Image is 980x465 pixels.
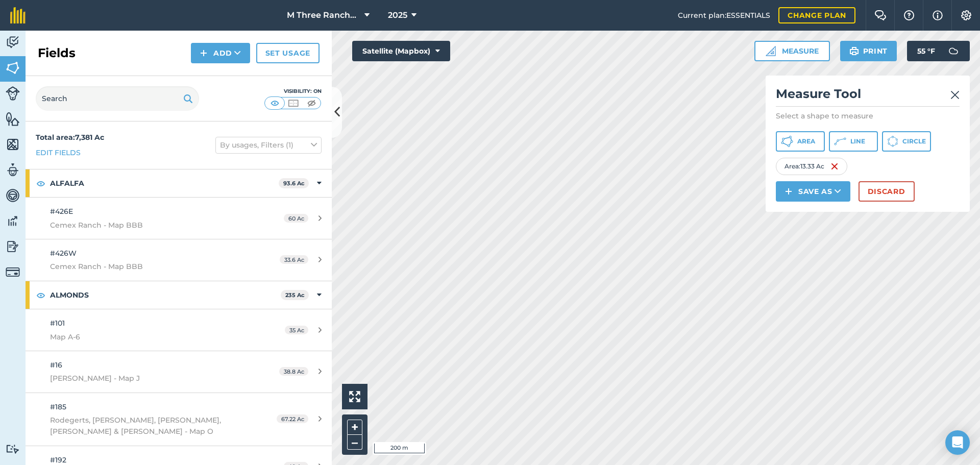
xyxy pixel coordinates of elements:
[829,131,878,152] button: Line
[778,7,855,23] a: Change plan
[776,86,960,107] h2: Measure Tool
[26,281,332,309] div: ALMONDS235 Ac
[349,391,360,402] img: Four arrows, one pointing top left, one top right, one bottom right and the last bottom left
[26,393,332,446] a: #185Rodegerts, [PERSON_NAME], [PERSON_NAME], [PERSON_NAME] & [PERSON_NAME] - Map O67.22 Ac
[26,351,332,393] a: #16[PERSON_NAME] - Map J38.8 Ac
[50,373,242,384] span: [PERSON_NAME] - Map J
[6,265,20,279] img: svg+xml;base64,PD94bWwgdmVyc2lvbj0iMS4wIiBlbmNvZGluZz0idXRmLTgiPz4KPCEtLSBHZW5lcmF0b3I6IEFkb2JlIE...
[287,98,300,108] img: svg+xml;base64,PHN2ZyB4bWxucz0iaHR0cDovL3d3dy53My5vcmcvMjAwMC9zdmciIHdpZHRoPSI1MCIgaGVpZ2h0PSI0MC...
[960,10,972,20] img: A cog icon
[268,98,281,108] img: svg+xml;base64,PHN2ZyB4bWxucz0iaHR0cDovL3d3dy53My5vcmcvMjAwMC9zdmciIHdpZHRoPSI1MCIgaGVpZ2h0PSI0MC...
[287,9,360,21] span: M Three Ranches LLC
[215,137,322,153] button: By usages, Filters (1)
[776,181,850,202] button: Save as
[388,9,407,21] span: 2025
[280,255,308,264] span: 33.6 Ac
[283,180,305,187] strong: 93.6 Ac
[943,41,964,61] img: svg+xml;base64,PD94bWwgdmVyc2lvbj0iMS4wIiBlbmNvZGluZz0idXRmLTgiPz4KPCEtLSBHZW5lcmF0b3I6IEFkb2JlIE...
[352,41,450,61] button: Satellite (Mapbox)
[902,137,926,145] span: Circle
[50,261,242,272] span: Cemex Ranch - Map BBB
[50,319,65,328] span: #101
[26,198,332,239] a: #426ECemex Ranch - Map BBB60 Ac
[183,92,193,105] img: svg+xml;base64,PHN2ZyB4bWxucz0iaHR0cDovL3d3dy53My5vcmcvMjAwMC9zdmciIHdpZHRoPSIxOSIgaGVpZ2h0PSIyNC...
[50,207,73,216] span: #426E
[285,326,308,334] span: 35 Ac
[26,169,332,197] div: ALFALFA93.6 Ac
[10,7,26,23] img: fieldmargin Logo
[50,331,242,342] span: Map A-6
[950,89,960,101] img: svg+xml;base64,PHN2ZyB4bWxucz0iaHR0cDovL3d3dy53My5vcmcvMjAwMC9zdmciIHdpZHRoPSIyMiIgaGVpZ2h0PSIzMC...
[6,86,20,101] img: svg+xml;base64,PD94bWwgdmVyc2lvbj0iMS4wIiBlbmNvZGluZz0idXRmLTgiPz4KPCEtLSBHZW5lcmF0b3I6IEFkb2JlIE...
[917,41,935,61] span: 55 ° F
[191,43,250,63] button: Add
[200,47,207,59] img: svg+xml;base64,PHN2ZyB4bWxucz0iaHR0cDovL3d3dy53My5vcmcvMjAwMC9zdmciIHdpZHRoPSIxNCIgaGVpZ2h0PSIyNC...
[840,41,897,61] button: Print
[945,430,970,455] div: Open Intercom Messenger
[26,239,332,281] a: #426WCemex Ranch - Map BBB33.6 Ac
[6,444,20,454] img: svg+xml;base64,PD94bWwgdmVyc2lvbj0iMS4wIiBlbmNvZGluZz0idXRmLTgiPz4KPCEtLSBHZW5lcmF0b3I6IEFkb2JlIE...
[874,10,887,20] img: Two speech bubbles overlapping with the left bubble in the forefront
[850,137,865,145] span: Line
[277,414,308,423] span: 67.22 Ac
[36,289,45,301] img: svg+xml;base64,PHN2ZyB4bWxucz0iaHR0cDovL3d3dy53My5vcmcvMjAwMC9zdmciIHdpZHRoPSIxOCIgaGVpZ2h0PSIyNC...
[776,111,960,121] p: Select a shape to measure
[933,9,943,21] img: svg+xml;base64,PHN2ZyB4bWxucz0iaHR0cDovL3d3dy53My5vcmcvMjAwMC9zdmciIHdpZHRoPSIxNyIgaGVpZ2h0PSIxNy...
[36,177,45,189] img: svg+xml;base64,PHN2ZyB4bWxucz0iaHR0cDovL3d3dy53My5vcmcvMjAwMC9zdmciIHdpZHRoPSIxOCIgaGVpZ2h0PSIyNC...
[50,249,77,258] span: #426W
[797,137,815,145] span: Area
[26,309,332,351] a: #101Map A-635 Ac
[776,131,825,152] button: Area
[6,60,20,76] img: svg+xml;base64,PHN2ZyB4bWxucz0iaHR0cDovL3d3dy53My5vcmcvMjAwMC9zdmciIHdpZHRoPSI1NiIgaGVpZ2h0PSI2MC...
[50,402,66,411] span: #185
[50,219,242,231] span: Cemex Ranch - Map BBB
[785,185,792,198] img: svg+xml;base64,PHN2ZyB4bWxucz0iaHR0cDovL3d3dy53My5vcmcvMjAwMC9zdmciIHdpZHRoPSIxNCIgaGVpZ2h0PSIyNC...
[36,147,81,158] a: Edit fields
[754,41,830,61] button: Measure
[36,86,199,111] input: Search
[6,111,20,127] img: svg+xml;base64,PHN2ZyB4bWxucz0iaHR0cDovL3d3dy53My5vcmcvMjAwMC9zdmciIHdpZHRoPSI1NiIgaGVpZ2h0PSI2MC...
[284,214,308,223] span: 60 Ac
[256,43,320,63] a: Set usage
[50,360,62,370] span: #16
[38,45,76,61] h2: Fields
[830,160,839,173] img: svg+xml;base64,PHN2ZyB4bWxucz0iaHR0cDovL3d3dy53My5vcmcvMjAwMC9zdmciIHdpZHRoPSIxNiIgaGVpZ2h0PSIyNC...
[6,239,20,254] img: svg+xml;base64,PD94bWwgdmVyc2lvbj0iMS4wIiBlbmNvZGluZz0idXRmLTgiPz4KPCEtLSBHZW5lcmF0b3I6IEFkb2JlIE...
[279,367,308,376] span: 38.8 Ac
[50,414,242,437] span: Rodegerts, [PERSON_NAME], [PERSON_NAME], [PERSON_NAME] & [PERSON_NAME] - Map O
[50,169,279,197] strong: ALFALFA
[36,133,104,142] strong: Total area : 7,381 Ac
[6,213,20,229] img: svg+xml;base64,PD94bWwgdmVyc2lvbj0iMS4wIiBlbmNvZGluZz0idXRmLTgiPz4KPCEtLSBHZW5lcmF0b3I6IEFkb2JlIE...
[859,181,915,202] button: Discard
[766,46,776,56] img: Ruler icon
[347,435,362,450] button: –
[882,131,931,152] button: Circle
[6,188,20,203] img: svg+xml;base64,PD94bWwgdmVyc2lvbj0iMS4wIiBlbmNvZGluZz0idXRmLTgiPz4KPCEtLSBHZW5lcmF0b3I6IEFkb2JlIE...
[776,158,847,175] div: Area : 13.33 Ac
[50,281,281,309] strong: ALMONDS
[347,420,362,435] button: +
[849,45,859,57] img: svg+xml;base64,PHN2ZyB4bWxucz0iaHR0cDovL3d3dy53My5vcmcvMjAwMC9zdmciIHdpZHRoPSIxOSIgaGVpZ2h0PSIyNC...
[907,41,970,61] button: 55 °F
[6,162,20,178] img: svg+xml;base64,PD94bWwgdmVyc2lvbj0iMS4wIiBlbmNvZGluZz0idXRmLTgiPz4KPCEtLSBHZW5lcmF0b3I6IEFkb2JlIE...
[903,10,915,20] img: A question mark icon
[678,10,770,21] span: Current plan : ESSENTIALS
[50,455,66,464] span: #192
[6,35,20,50] img: svg+xml;base64,PD94bWwgdmVyc2lvbj0iMS4wIiBlbmNvZGluZz0idXRmLTgiPz4KPCEtLSBHZW5lcmF0b3I6IEFkb2JlIE...
[285,291,305,299] strong: 235 Ac
[6,137,20,152] img: svg+xml;base64,PHN2ZyB4bWxucz0iaHR0cDovL3d3dy53My5vcmcvMjAwMC9zdmciIHdpZHRoPSI1NiIgaGVpZ2h0PSI2MC...
[305,98,318,108] img: svg+xml;base64,PHN2ZyB4bWxucz0iaHR0cDovL3d3dy53My5vcmcvMjAwMC9zdmciIHdpZHRoPSI1MCIgaGVpZ2h0PSI0MC...
[264,87,322,95] div: Visibility: On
